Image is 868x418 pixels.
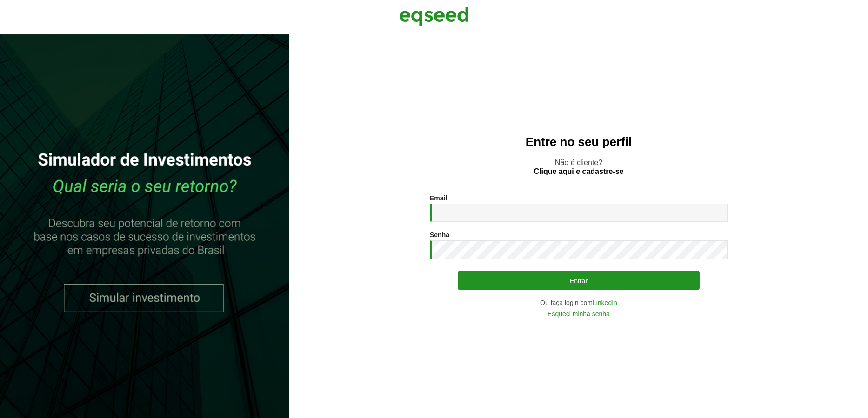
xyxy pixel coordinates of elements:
[308,158,849,176] p: Não é cliente?
[430,299,728,306] div: Ou faça login com
[534,168,624,175] a: Clique aqui e cadastre-se
[548,311,610,317] a: Esqueci minha senha
[308,135,849,149] h2: Entre no seu perfil
[593,299,617,306] a: LinkedIn
[399,5,469,28] img: EqSeed Logo
[430,232,449,238] label: Senha
[430,195,447,201] label: Email
[458,271,700,290] button: Entrar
